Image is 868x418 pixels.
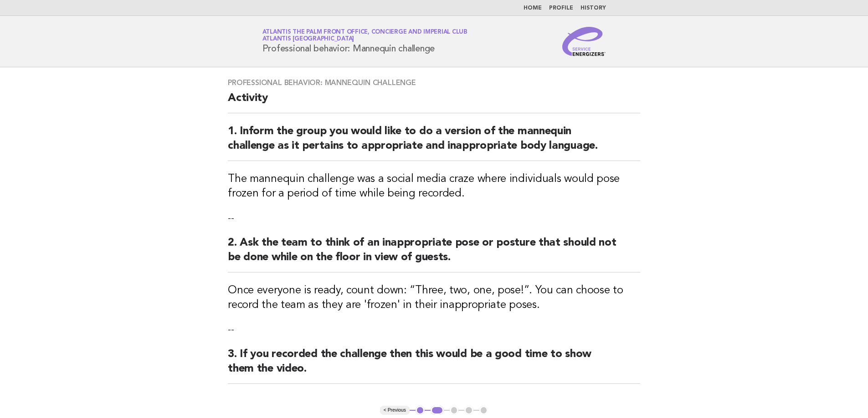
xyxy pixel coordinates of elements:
[262,29,467,42] a: Atlantis The Palm Front Office, Concierge and Imperial ClubAtlantis [GEOGRAPHIC_DATA]
[228,283,640,312] h3: Once everyone is ready, count down: “Three, two, one, pose!”. You can choose to record the team a...
[549,5,573,11] a: Profile
[580,5,606,11] a: History
[262,30,467,53] h1: Professional behavior: Mannequin challenge
[228,323,640,336] p: --
[228,172,640,201] h3: The mannequin challenge was a social media craze where individuals would pose frozen for a period...
[228,347,640,384] h2: 3. If you recorded the challenge then this would be a good time to show them the video.
[262,36,354,42] span: Atlantis [GEOGRAPHIC_DATA]
[228,124,640,161] h2: 1. Inform the group you would like to do a version of the mannequin challenge as it pertains to a...
[380,406,410,415] button: < Previous
[228,78,640,87] h3: Professional behavior: Mannequin challenge
[416,406,425,415] button: 1
[524,5,542,11] a: Home
[228,91,640,113] h2: Activity
[431,406,444,415] button: 2
[228,236,640,272] h2: 2. Ask the team to think of an inappropriate pose or posture that should not be done while on the...
[562,27,606,56] img: Service Energizers
[228,212,640,225] p: --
